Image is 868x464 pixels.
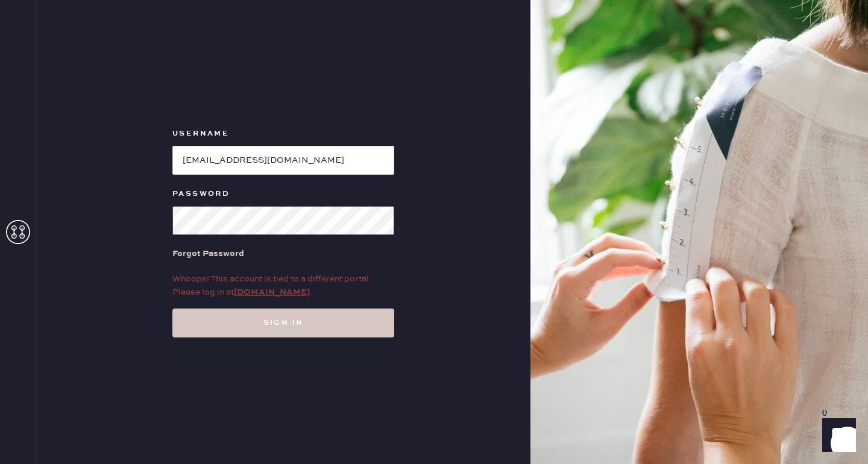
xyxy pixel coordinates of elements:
[172,187,394,201] label: Password
[172,309,394,337] button: Sign in
[234,287,310,298] a: [DOMAIN_NAME]
[811,410,863,462] iframe: Front Chat
[172,247,244,260] div: Forgot Password
[172,235,244,272] a: Forgot Password
[172,146,394,175] input: e.g. john@doe.com
[172,272,394,299] div: Whoops! This account is tied to a different portal. Please log in at .
[172,127,394,141] label: Username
